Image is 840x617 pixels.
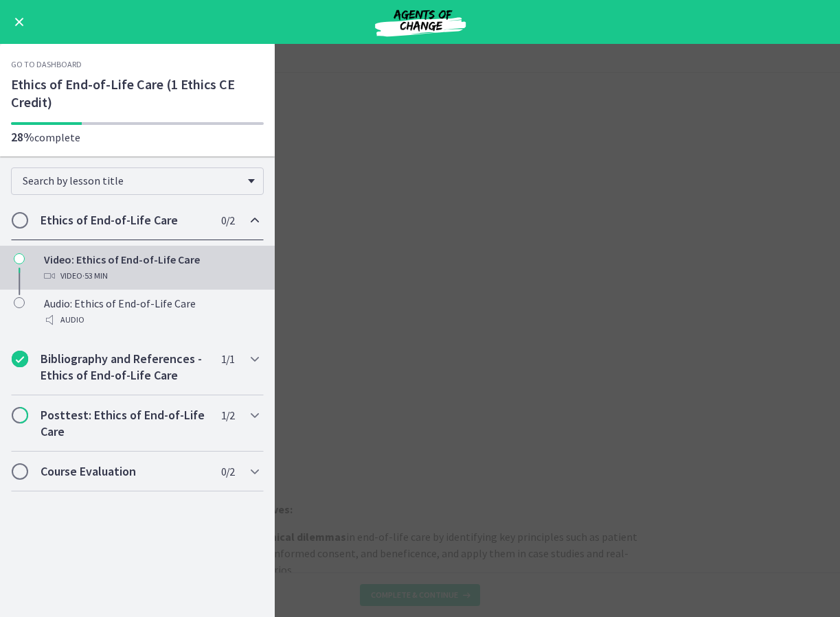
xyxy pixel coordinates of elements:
h2: Bibliography and References - Ethics of End-of-Life Care [41,351,208,384]
a: Go to Dashboard [11,59,82,70]
span: 28% [11,129,34,145]
span: 1 / 1 [221,351,234,367]
span: 0 / 2 [221,463,234,480]
p: complete [11,129,264,145]
h2: Ethics of End-of-Life Care [41,212,208,229]
h2: Course Evaluation [41,463,208,480]
div: Audio: Ethics of End-of-Life Care [44,295,258,328]
span: 1 / 2 [221,407,234,423]
h2: Posttest: Ethics of End-of-Life Care [41,407,208,440]
div: Video: Ethics of End-of-Life Care [44,251,258,284]
img: Agents of Change [338,5,503,38]
span: Search by lesson title [23,174,241,187]
i: Completed [12,351,28,367]
span: · 53 min [82,268,108,284]
div: Video [44,268,258,284]
div: Search by lesson title [11,167,264,195]
span: 0 / 2 [221,212,234,229]
div: Audio [44,312,258,328]
button: Enable menu [11,14,27,30]
h1: Ethics of End-of-Life Care (1 Ethics CE Credit) [11,75,264,111]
